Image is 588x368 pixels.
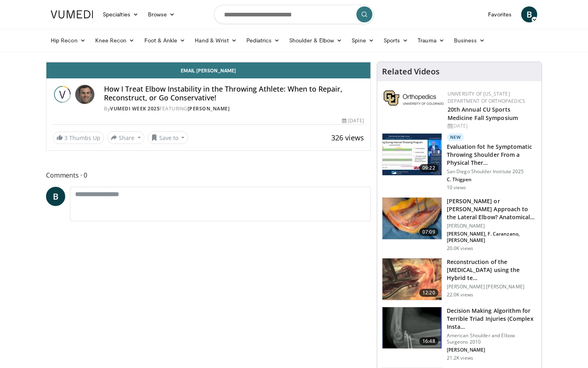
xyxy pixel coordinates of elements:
span: 16:48 [419,337,438,345]
p: 21.2K views [447,355,473,361]
img: benn_3.png.150x105_q85_crop-smart_upscale.jpg [382,258,442,300]
h3: Reconstruction of the [MEDICAL_DATA] using the Hybrid te… [447,258,537,282]
img: Avatar [75,85,94,104]
a: Email [PERSON_NAME] [46,62,370,78]
a: Pediatrics [242,32,284,48]
a: Knee Recon [90,32,140,48]
div: [DATE] [448,122,535,130]
img: d5fb476d-116e-4503-aa90-d2bb1c71af5c.150x105_q85_crop-smart_upscale.jpg [382,198,442,239]
img: 52bd361f-5ad8-4d12-917c-a6aadf70de3f.150x105_q85_crop-smart_upscale.jpg [382,134,442,175]
h4: How I Treat Elbow Instability in the Throwing Athlete: When to Repair, Reconstruct, or Go Conserv... [104,85,364,102]
a: 3 Thumbs Up [53,132,104,144]
a: University of [US_STATE] Department of Orthopaedics [448,90,525,104]
img: VuMedi Logo [51,10,93,18]
video-js: Video Player [46,62,370,62]
a: Trauma [413,32,449,48]
input: Search topics, interventions [214,5,374,24]
img: kin_1.png.150x105_q85_crop-smart_upscale.jpg [382,307,442,349]
span: Comments 0 [46,170,371,180]
a: Browse [143,6,180,22]
span: 3 [64,134,68,142]
a: B [46,187,65,206]
p: [PERSON_NAME], F. Caranzano, [PERSON_NAME] [447,231,537,244]
span: 12:20 [419,289,438,297]
h3: Decision Making Algorithm for Terrible Triad Injuries (Complex Insta… [447,307,537,331]
img: Vumedi Week 2025 [53,85,72,104]
button: Save to [148,131,188,144]
p: New [447,133,464,141]
a: Spine [347,32,378,48]
button: Share [107,131,144,144]
a: Shoulder & Elbow [284,32,347,48]
a: 16:48 Decision Making Algorithm for Terrible Triad Injuries (Complex Insta… American Shoulder and... [382,307,537,361]
p: [PERSON_NAME] [447,223,537,229]
a: Hand & Wrist [190,32,242,48]
span: 07:09 [419,228,438,236]
a: 09:22 New Evaluation fot he Symptomatic Throwing Shoulder From a Physical Ther… San Diego Shoulde... [382,133,537,191]
p: 10 views [447,184,466,191]
div: By FEATURING [104,105,364,112]
a: Business [449,32,490,48]
a: Sports [379,32,413,48]
p: C. Thigpen [447,176,537,183]
p: 22.0K views [447,292,473,298]
p: [PERSON_NAME] [447,347,537,353]
p: 20.0K views [447,245,473,252]
a: Specialties [98,6,143,22]
p: American Shoulder and Elbow Surgeons 2010 [447,332,537,345]
a: Foot & Ankle [140,32,190,48]
h3: Evaluation fot he Symptomatic Throwing Shoulder From a Physical Ther… [447,143,537,167]
a: B [521,6,537,22]
span: 09:22 [419,164,438,172]
a: Hip Recon [46,32,90,48]
p: [PERSON_NAME] [PERSON_NAME] [447,284,537,290]
div: [DATE] [342,117,364,124]
a: [PERSON_NAME] [188,105,230,112]
a: 12:20 Reconstruction of the [MEDICAL_DATA] using the Hybrid te… [PERSON_NAME] [PERSON_NAME] 22.0K... [382,258,537,300]
h4: Related Videos [382,67,440,76]
img: 355603a8-37da-49b6-856f-e00d7e9307d3.png.150x105_q85_autocrop_double_scale_upscale_version-0.2.png [384,90,444,106]
span: 326 views [331,133,364,142]
p: San Diego Shoulder Institute 2025 [447,168,537,175]
a: Vumedi Week 2025 [110,105,160,112]
a: 20th Annual CU Sports Medicine Fall Symposium [448,106,518,122]
a: 07:09 [PERSON_NAME] or [PERSON_NAME] Approach to the Lateral Elbow? Anatomical Understan… [PERSON... [382,197,537,252]
h3: [PERSON_NAME] or [PERSON_NAME] Approach to the Lateral Elbow? Anatomical Understan… [447,197,537,221]
a: Favorites [483,6,516,22]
